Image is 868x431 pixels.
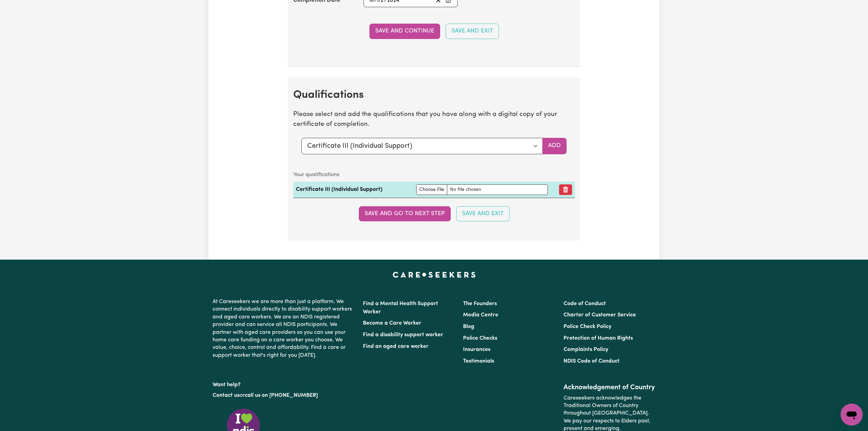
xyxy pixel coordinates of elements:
h2: Qualifications [293,89,575,102]
a: Insurances [463,347,490,352]
iframe: Button to launch messaging window [841,404,863,426]
a: Careseekers home page [393,272,476,277]
a: Contact us [213,393,240,398]
p: Please select and add the qualifications that you have along with a digital copy of your certific... [293,110,575,130]
caption: Your qualifications [293,168,575,182]
button: Add selected qualification [542,138,567,154]
a: Police Checks [463,336,497,341]
a: Find a Mental Health Support Worker [363,301,438,315]
button: Save and Continue [369,24,440,39]
button: Remove qualification [559,184,572,195]
h2: Acknowledgement of Country [564,383,655,392]
a: Blog [463,324,474,329]
a: Media Centre [463,312,498,318]
a: Become a Care Worker [363,321,421,326]
button: Save and Exit [446,24,499,39]
a: Code of Conduct [564,301,606,306]
a: Police Check Policy [564,324,611,329]
a: call us on [PHONE_NUMBER] [245,393,318,398]
a: Testimonials [463,358,494,364]
a: NDIS Code of Conduct [564,358,620,364]
a: Charter of Customer Service [564,312,636,318]
a: Find a disability support worker [363,332,443,338]
td: Certificate III (Individual Support) [293,182,413,198]
a: Find an aged care worker [363,344,429,349]
p: or [213,389,355,402]
a: The Founders [463,301,497,306]
p: At Careseekers we are more than just a platform. We connect individuals directly to disability su... [213,295,355,362]
p: Want help? [213,378,355,389]
button: Save and go to next step [359,206,451,221]
a: Protection of Human Rights [564,336,633,341]
a: Complaints Policy [564,347,608,352]
button: Save and Exit [456,206,510,221]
